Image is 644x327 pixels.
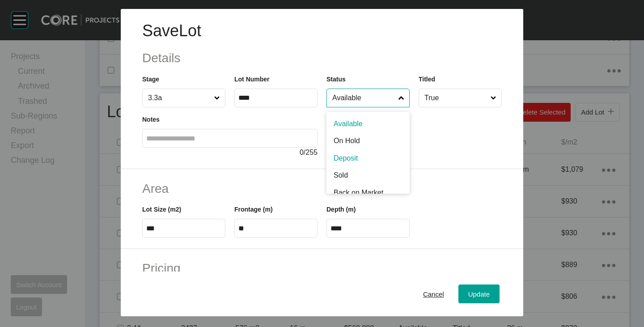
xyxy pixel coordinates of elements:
label: Titled [419,76,435,83]
span: Show menu... [397,89,406,107]
div: / 255 [142,148,318,157]
span: Close menu... [489,89,498,107]
h2: Pricing [142,259,502,277]
h1: Save Lot [142,20,502,42]
h2: Area [142,180,502,197]
label: Lot Size (m2) [142,206,181,213]
span: Cancel [423,290,444,298]
button: Cancel [413,285,454,303]
label: Stage [142,76,159,83]
div: Available [326,112,410,132]
div: Deposit [326,150,410,167]
input: Available [330,89,397,107]
input: 3.3a [146,89,212,107]
span: Update [468,290,490,298]
input: True [423,89,489,107]
label: Status [326,76,346,83]
label: Depth (m) [326,206,356,213]
label: Notes [142,116,160,123]
label: Frontage (m) [234,206,273,213]
div: On Hold [326,132,410,149]
div: Sold [326,167,410,184]
label: Lot Number [234,76,270,83]
h2: Details [142,49,502,67]
span: Close menu... [212,89,222,107]
button: Update [458,285,500,303]
div: Back on Market [326,184,410,201]
span: 0 [300,149,304,156]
